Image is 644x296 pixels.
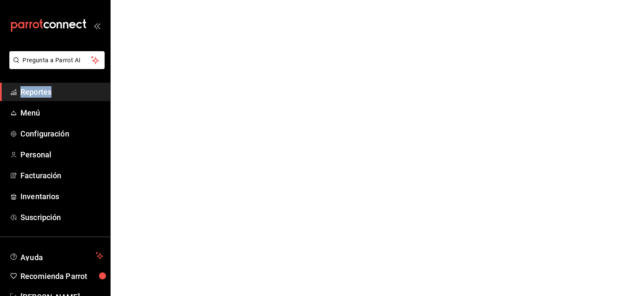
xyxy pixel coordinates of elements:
a: Pregunta a Parrot AI [6,62,105,71]
font: Configuración [20,129,69,138]
font: Facturación [20,171,61,180]
button: open_drawer_menu [94,22,100,29]
font: Menú [20,108,40,117]
font: Recomienda Parrot [20,272,87,281]
span: Ayuda [20,251,92,261]
span: Pregunta a Parrot AI [23,56,91,65]
font: Suscripción [20,213,61,222]
font: Reportes [20,87,51,96]
font: Personal [20,150,51,159]
button: Pregunta a Parrot AI [9,51,105,69]
font: Inventarios [20,192,59,201]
